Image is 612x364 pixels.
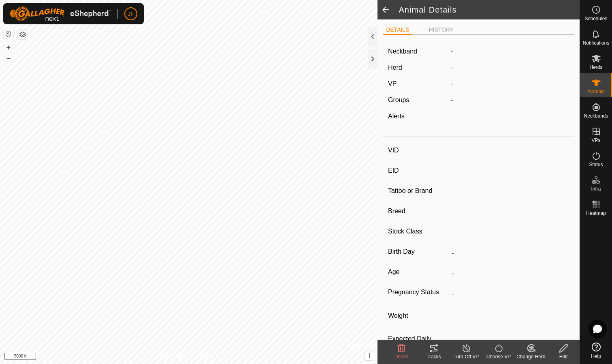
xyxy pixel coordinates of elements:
label: Stock Class [388,226,448,237]
label: Tattoo or Brand [388,186,448,196]
label: Alerts [388,113,405,120]
label: - [450,47,452,56]
span: Schedules [584,16,607,21]
span: JF [128,10,134,18]
span: - [450,64,452,71]
img: Gallagher Logo [10,6,111,21]
label: Pregnancy Status [388,287,448,298]
a: Help [580,339,612,362]
label: Age [388,267,448,277]
label: Herd [388,64,402,71]
a: Privacy Policy [157,353,187,361]
button: i [365,351,374,360]
span: i [369,352,370,359]
label: Weight [388,307,448,324]
h2: Animal Details [399,5,580,15]
span: Status [589,162,603,167]
label: EID [388,165,448,176]
label: Neckband [388,47,417,56]
li: DETAILS [383,26,412,35]
li: HISTORY [425,26,457,34]
span: Herds [589,65,602,70]
span: Heatmap [586,211,606,216]
span: Delete [394,354,409,360]
label: Expected Daily Weight Gain [388,334,448,353]
div: Change Herd [515,353,547,360]
label: Groups [388,96,409,103]
button: Map Layers [18,30,28,39]
span: VPs [591,138,600,143]
label: VP [388,80,397,87]
label: VID [388,145,448,156]
app-display-virtual-paddock-transition: - [450,80,452,87]
label: Birth Day [388,246,448,257]
div: Turn Off VP [450,353,482,360]
button: + [4,43,13,52]
a: Contact Us [197,353,221,361]
button: – [4,53,13,63]
button: Reset Map [4,29,13,39]
div: - [447,95,572,105]
span: Notifications [583,41,609,45]
div: Edit [547,353,580,360]
div: Choose VP [482,353,515,360]
span: Neckbands [584,113,608,118]
span: Infra [591,186,601,191]
label: Breed [388,206,448,216]
span: Help [591,354,601,359]
span: Animals [587,89,605,94]
div: Tracks [418,353,450,360]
